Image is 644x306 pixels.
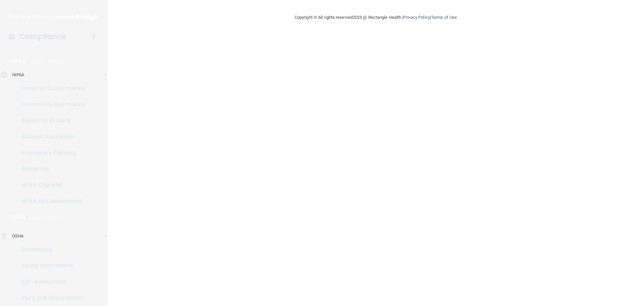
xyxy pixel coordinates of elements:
p: OSHA [9,213,26,221]
p: Resources [4,166,96,172]
a: Terms of Use [431,15,457,20]
div: Copyright © All rights reserved 2025 @ Rectangle Health | | [253,7,498,28]
a: Privacy Policy [403,15,430,20]
img: PMB logo [8,10,99,24]
p: Report an Incident [4,117,96,124]
p: Self-Assessment [4,278,96,285]
p: Emergency Planning [4,149,96,156]
p: Documents and Policies [4,85,96,92]
p: Injury and Illness Report [4,295,96,301]
p: Documents [4,246,96,253]
p: Learn More! [30,57,65,65]
p: Documents and Policies [4,101,96,108]
p: HIPAA Risk Assessment [4,198,96,205]
p: HIPAA Checklist [4,182,96,188]
p: Learn More! [29,213,65,221]
p: Safety Data Sheets [4,262,96,269]
p: OSHA [12,232,23,240]
h4: Compliance [20,32,66,41]
p: HIPAA [12,71,24,79]
p: HIPAA [9,57,26,65]
p: Business Associates [4,133,96,140]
